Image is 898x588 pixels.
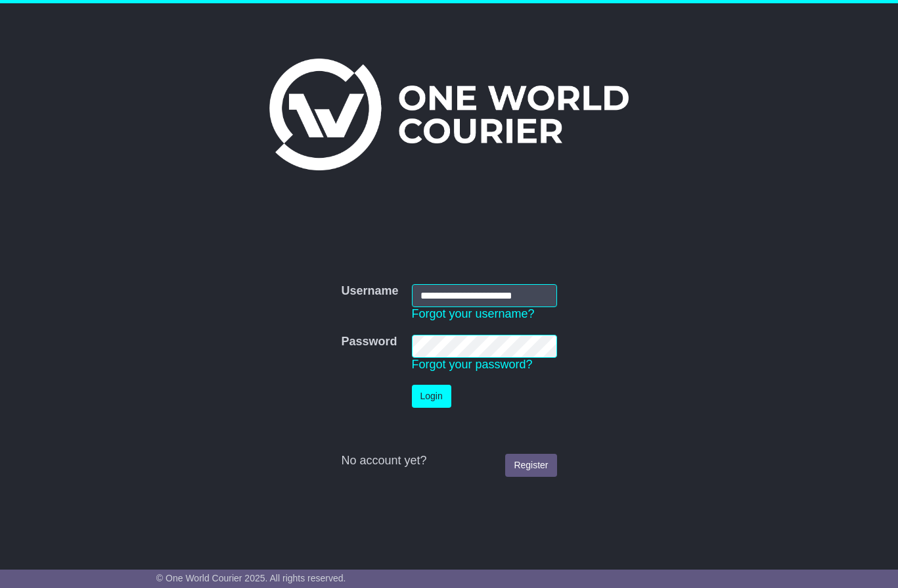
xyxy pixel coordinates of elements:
a: Register [505,454,556,477]
span: © One World Courier 2025. All rights reserved. [156,573,346,583]
a: Forgot your password? [412,358,533,371]
a: Forgot your username? [412,307,535,320]
label: Username [341,284,398,299]
div: No account yet? [341,454,556,468]
button: Login [412,385,451,408]
label: Password [341,335,397,349]
img: One World [269,59,628,170]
